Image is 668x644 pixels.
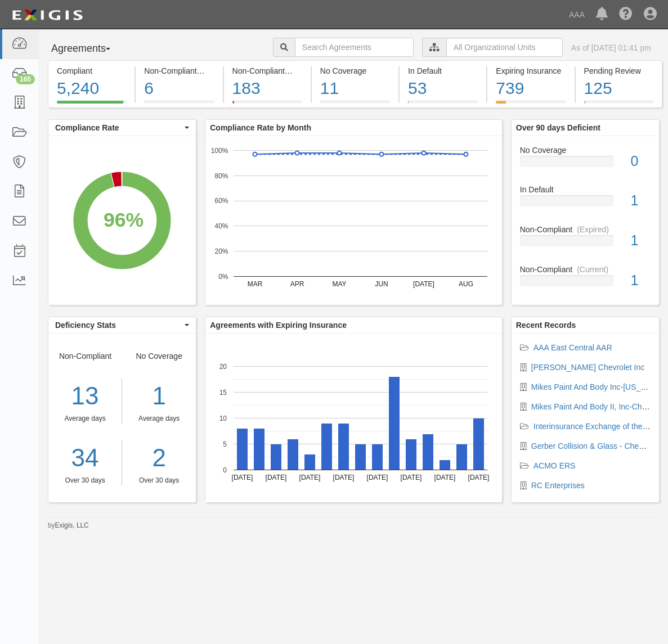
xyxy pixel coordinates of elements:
div: 165 [16,74,35,84]
b: Agreements with Expiring Insurance [210,321,347,330]
div: No Coverage [320,65,390,76]
div: 1 [131,379,187,414]
div: Non-Compliant [48,350,122,485]
text: [DATE] [401,474,422,481]
text: 0% [218,272,228,280]
text: MAR [248,280,263,288]
a: Non-Compliant(Current)6 [136,101,222,110]
div: 53 [408,76,478,101]
text: [DATE] [468,474,490,481]
text: AUG [459,280,473,288]
div: 1 [622,271,659,291]
div: Compliant [57,65,126,76]
div: Non-Compliant [512,224,659,235]
div: In Default [408,65,478,76]
text: [DATE] [367,474,388,481]
span: Compliance Rate [55,122,182,133]
div: Non-Compliant [512,264,659,275]
a: 2 [131,440,187,476]
div: No Coverage [512,145,659,156]
b: Compliance Rate by Month [210,123,311,132]
text: [DATE] [266,474,287,481]
div: (Expired) [577,224,609,235]
div: Over 30 days [131,476,187,485]
text: 10 [219,414,227,422]
div: 96% [104,205,144,234]
svg: A chart. [205,136,501,305]
a: Compliant5,240 [48,101,135,110]
a: Non-Compliant(Current)1 [520,264,651,295]
text: 15 [219,388,227,396]
div: Expiring Insurance [496,65,566,76]
a: Exigis, LLC [55,521,89,529]
div: Pending Review [584,65,653,76]
img: logo-5460c22ac91f19d4615b14bd174203de0afe785f0fc80cf4dbbc73dc1793850b.png [8,5,86,25]
text: 0 [223,466,227,474]
text: [DATE] [333,474,355,481]
a: Pending Review125 [576,101,662,110]
text: 20 [219,362,227,370]
a: Non-Compliant(Expired)183 [224,101,311,110]
text: 5 [223,440,227,448]
svg: A chart. [48,136,196,305]
div: 1 [622,231,659,251]
div: 183 [232,76,302,101]
div: Non-Compliant (Current) [144,65,214,76]
small: by [48,521,89,530]
a: No Coverage0 [520,145,651,184]
a: In Default1 [520,184,651,224]
text: 100% [211,146,228,154]
text: JUN [375,280,388,288]
text: [DATE] [434,474,456,481]
div: No Coverage [122,350,196,485]
text: [DATE] [232,474,253,481]
text: [DATE] [299,474,321,481]
input: Search Agreements [295,38,414,57]
a: Expiring Insurance739 [487,101,574,110]
text: 80% [215,172,228,179]
div: Average days [48,414,122,424]
div: 5,240 [57,76,126,101]
a: Non-Compliant(Expired)1 [520,224,651,264]
div: 739 [496,76,566,101]
b: Recent Records [516,321,576,330]
button: Agreements [48,38,132,60]
div: As of [DATE] 01:41 pm [571,42,651,53]
a: AAA [563,3,590,26]
text: 20% [215,247,228,255]
div: Average days [131,414,187,424]
a: [PERSON_NAME] Chevrolet Inc [531,363,645,372]
input: All Organizational Units [446,38,563,57]
div: 6 [144,76,214,101]
div: Over 30 days [48,476,122,485]
a: ACMO ERS [533,461,576,470]
a: In Default53 [400,101,486,110]
div: Non-Compliant (Expired) [232,65,302,76]
div: 125 [584,76,653,101]
button: Deficiency Stats [48,317,196,333]
i: Help Center - Complianz [619,8,633,21]
div: In Default [512,184,659,195]
text: 40% [215,222,228,230]
div: (Current) [577,264,608,275]
b: Over 90 days Deficient [516,123,600,132]
button: Compliance Rate [48,120,196,136]
div: 11 [320,76,390,101]
div: 0 [622,151,659,172]
a: 34 [48,440,122,476]
text: [DATE] [413,280,434,288]
a: No Coverage11 [312,101,398,110]
div: 1 [622,191,659,211]
text: APR [290,280,304,288]
text: 60% [215,197,228,205]
span: Deficiency Stats [55,319,182,331]
svg: A chart. [205,334,501,502]
text: MAY [333,280,347,288]
div: 13 [48,379,122,414]
a: RC Enterprises [531,481,585,490]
